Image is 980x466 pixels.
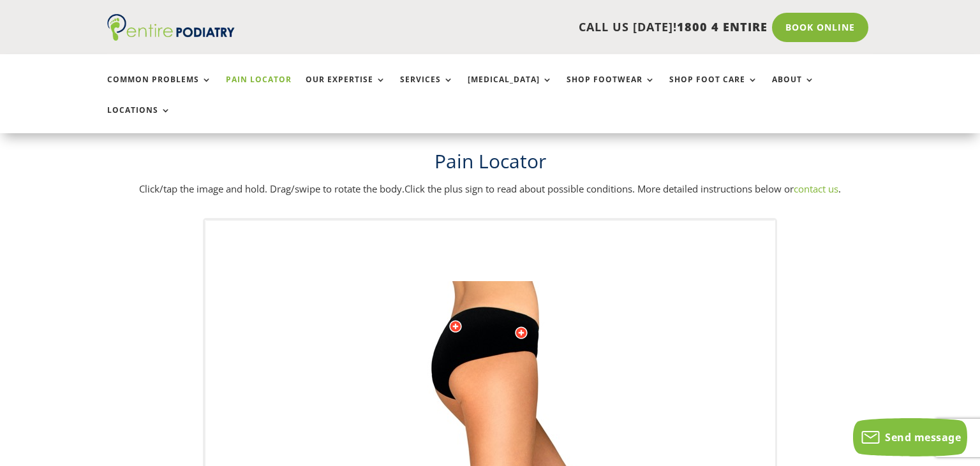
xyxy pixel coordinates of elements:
[669,75,758,103] a: Shop Foot Care
[885,430,961,444] span: Send message
[400,75,454,103] a: Services
[107,14,235,41] img: logo (1)
[772,75,815,103] a: About
[405,182,841,195] span: Click the plus sign to read about possible conditions. More detailed instructions below or .
[107,31,235,43] a: Entire Podiatry
[139,182,405,195] span: Click/tap the image and hold. Drag/swipe to rotate the body.
[567,75,655,103] a: Shop Footwear
[677,19,768,34] span: 1800 4 ENTIRE
[107,106,171,133] a: Locations
[468,75,553,103] a: [MEDICAL_DATA]
[772,13,868,42] a: Book Online
[853,418,967,456] button: Send message
[794,182,838,195] a: contact us
[107,148,873,181] h1: Pain Locator
[226,75,292,103] a: Pain Locator
[107,75,212,103] a: Common Problems
[284,19,768,36] p: CALL US [DATE]!
[306,75,386,103] a: Our Expertise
